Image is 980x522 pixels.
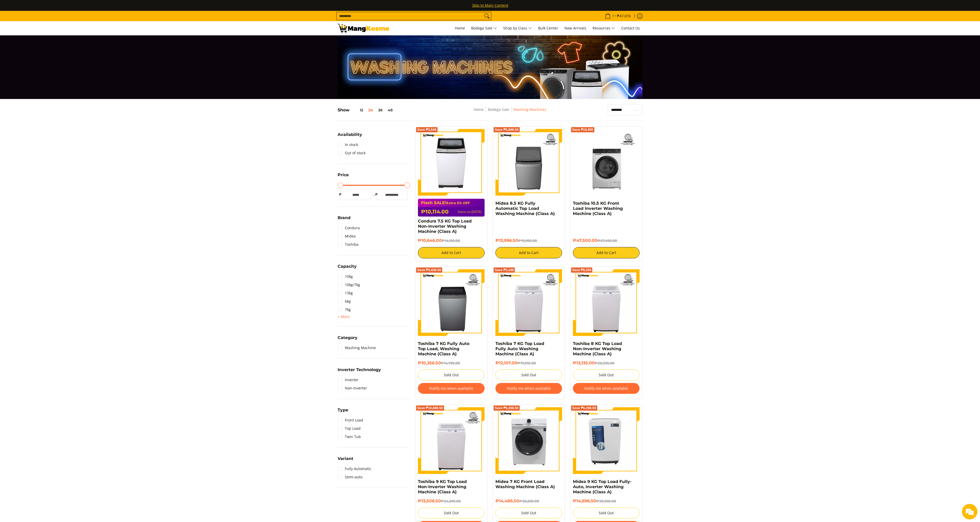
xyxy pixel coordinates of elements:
[573,498,640,504] h6: ₱14,696.50
[418,219,472,234] a: Condura 7.5 KG Top Load Non-Inverter Washing Machine (Class A)
[471,25,497,32] span: Bodega Sale
[495,341,544,356] a: Toshiba 7 KG Top Load Fully Auto Washing Machine (Class A)
[338,416,363,424] a: Front Load
[495,238,562,243] h6: ₱13,996.50
[562,21,589,35] a: New Arrivals
[635,11,645,21] a: Log in
[418,479,467,494] a: Toshiba 9 KG Top Load Non-Inverter Washing Machine (Class A)
[573,479,632,494] a: Midea 9 KG Top Load Fully-Auto, Inverter Washing Machine (Class A)
[473,107,484,112] a: Home
[495,268,514,272] span: Save ₱5,188
[611,14,615,18] span: 1
[338,314,350,320] summary: Open
[418,238,485,243] h6: ₱10,646.00
[374,192,379,197] span: ₱
[85,3,97,15] div: Minimize live chat window
[495,407,562,474] img: Midea 7 KG Front Load Washing Machine (Class A)
[338,240,359,249] a: Toshiba
[488,107,509,112] a: Bodega Sale
[338,305,351,314] a: 7kg
[573,360,640,366] h6: ₱12,135.00
[338,368,381,376] summary: Open
[338,384,367,392] a: Non-Inverter
[338,297,351,305] a: 6kg
[573,201,623,216] a: Toshiba 10.5 KG Front Load Inverter Washing Machine (Class A)
[338,336,357,340] span: Category
[501,21,534,35] a: Shop by Class
[338,264,357,272] summary: Open
[564,26,586,30] span: New Arrivals
[417,128,437,131] span: Save ₱3,549
[495,508,562,518] button: Sold Out
[418,383,485,394] button: Notify me when available
[495,498,562,504] h6: ₱14,486.50
[495,406,519,410] span: Save ₱6,208.50
[596,499,616,503] del: ₱20,995.00
[338,336,357,344] summary: Open
[595,361,615,365] del: ₱20,395.00
[27,29,87,36] div: Chat with us now
[495,370,562,380] button: Sold Out
[338,173,349,177] span: Price
[338,224,360,232] a: Condura
[573,238,640,243] h6: ₱47,500.00
[572,128,593,131] span: Save ₱19,995
[455,26,465,30] span: Home
[495,360,562,366] h6: ₱12,107.00
[30,65,71,117] span: We're online!
[366,108,376,112] button: 24
[338,149,365,157] a: Out of stock
[338,473,362,481] a: Semi-auto
[338,216,351,220] span: Brand
[590,21,618,35] a: Resources
[338,457,353,461] span: Variant
[338,272,353,281] a: 10kg
[394,21,642,35] nav: Main Menu
[573,341,622,356] a: Toshiba 8 KG Top Load Non-Inverter Washing Machine (Class A)
[572,406,596,410] span: Save ₱6,298.50
[338,108,395,113] h5: Show
[573,407,640,474] img: Midea 9 KG Top Load Fully-Auto, Inverter Washing Machine (Class A)
[442,239,460,243] del: ₱14,195.00
[418,247,485,258] button: Add to Cart
[573,129,640,196] img: Toshiba 10.5 KG Front Load Inverter Washing Machine (Class A)
[514,107,546,112] a: Washing Machines
[338,133,362,137] span: Availability
[572,268,592,272] span: Save ₱8,260
[503,25,532,32] span: Shop by Class
[418,370,485,380] button: Sold Out
[418,407,485,474] img: Toshiba 9 KG Top Load Non-Inverter Washing Machine (Class A)
[338,173,349,181] summary: Open
[338,315,350,319] span: + More
[603,13,632,19] span: •
[418,498,485,504] h6: ₱13,506.50
[619,21,642,35] a: Contact Us
[441,499,461,503] del: ₱24,395.00
[495,479,555,489] a: Midea 7 KG Front Load Washing Machine (Class A)
[338,408,348,412] span: Type
[573,269,640,336] img: Toshiba 8 KG Top Load Non-Inverter Washing Machine (Class A)
[469,21,500,35] a: Bodega Sale
[338,133,362,141] summary: Open
[338,376,359,384] a: Inverter
[495,383,562,394] button: Notify me when available
[338,433,361,441] a: Twin Tub
[338,216,351,224] summary: Open
[385,108,395,112] button: 48
[573,370,640,380] button: Sold Out
[438,106,582,118] nav: Breadcrumbs
[338,264,357,268] span: Capacity
[621,26,640,30] span: Contact Us
[535,21,561,35] a: Bulk Center
[519,499,539,503] del: ₱20,695.00
[518,239,537,243] del: ₱19,995.00
[573,247,640,258] button: Add to Cart
[338,457,353,465] summary: Open
[420,129,483,196] img: condura-7.5kg-topload-non-inverter-washing-machine-class-c-full-view-mang-kosme
[338,424,361,433] a: Top Load
[593,25,615,32] span: Resources
[418,360,485,366] h6: ₱10,356.50
[338,289,353,297] a: 13kg
[376,108,385,112] button: 36
[418,269,485,336] img: Toshiba 7 KG Fully Auto Top Load, Washing Machine (Class A)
